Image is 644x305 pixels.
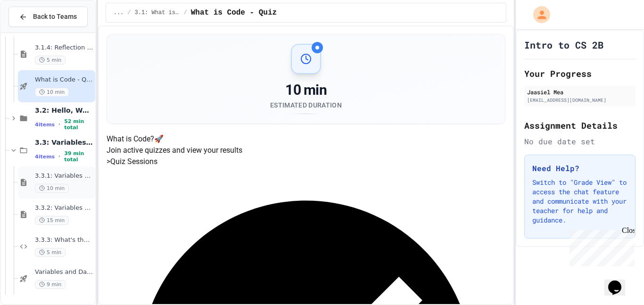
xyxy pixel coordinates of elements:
[107,145,506,156] p: Join active quizzes and view your results
[566,226,635,266] iframe: chat widget
[107,133,506,145] h4: What is Code? 🚀
[4,4,65,60] div: Chat with us now!Close
[35,280,66,289] span: 9 min
[524,67,636,80] h2: Your Progress
[527,88,633,96] div: Jaasiel Mea
[107,156,506,167] h5: > Quiz Sessions
[524,38,603,51] h1: Intro to CS 2B
[35,184,69,193] span: 10 min
[35,204,93,212] span: 3.3.2: Variables and Data Types - Review
[64,150,93,163] span: 39 min total
[58,153,60,160] span: •
[58,121,60,128] span: •
[270,82,342,99] div: 10 min
[35,172,93,180] span: 3.3.1: Variables and Data Types
[35,216,69,225] span: 15 min
[127,9,131,16] span: /
[523,4,553,25] div: My Account
[35,236,93,244] span: 3.3.3: What's the Type?
[524,136,636,147] div: No due date set
[532,178,627,225] p: Switch to "Grade View" to access the chat feature and communicate with your teacher for help and ...
[532,163,627,174] h3: Need Help?
[35,268,93,276] span: Variables and Data types - quiz
[527,97,633,104] div: [EMAIL_ADDRESS][DOMAIN_NAME]
[191,7,277,18] span: What is Code - Quiz
[33,12,77,22] span: Back to Teams
[35,138,93,147] span: 3.3: Variables and Data Types
[35,154,55,160] span: 4 items
[524,119,636,132] h2: Assignment Details
[35,122,55,128] span: 4 items
[114,9,124,16] span: ...
[64,118,93,131] span: 52 min total
[35,106,93,115] span: 3.2: Hello, World!
[35,44,93,52] span: 3.1.4: Reflection - Evolving Technology
[135,9,180,16] span: 3.1: What is Code?
[35,88,69,97] span: 10 min
[604,267,635,296] iframe: chat widget
[35,248,66,257] span: 5 min
[270,100,342,110] div: Estimated Duration
[35,56,66,65] span: 5 min
[8,7,88,27] button: Back to Teams
[35,76,93,84] span: What is Code - Quiz
[184,9,187,16] span: /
